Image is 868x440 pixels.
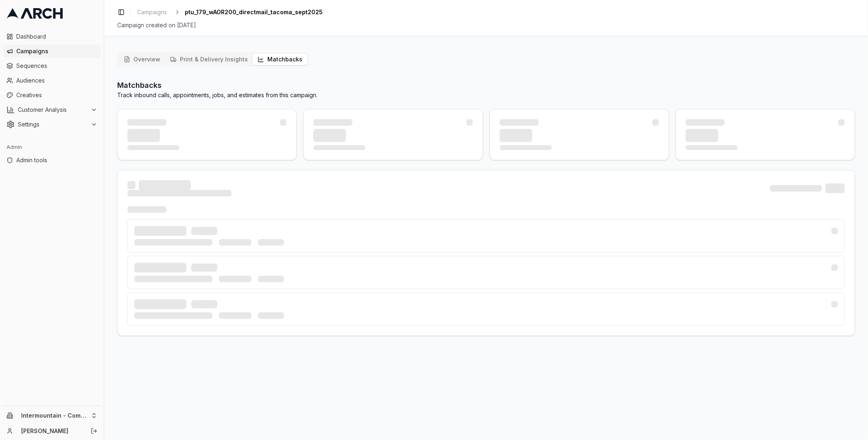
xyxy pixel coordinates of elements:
span: Dashboard [16,33,97,41]
span: ptu_179_wAOR200_directmail_tacoma_sept2025 [185,8,323,16]
span: Campaigns [137,8,167,16]
div: Campaign created on [DATE] [117,21,855,29]
a: Campaigns [134,7,170,18]
a: Admin tools [3,154,101,167]
button: Customer Analysis [3,103,101,116]
span: Admin tools [16,156,97,164]
a: Sequences [3,59,101,72]
span: Intermountain - Comfort Solutions [21,412,87,419]
a: [PERSON_NAME] [21,427,82,435]
span: Audiences [16,76,97,85]
button: Log out [88,425,100,437]
button: Settings [3,118,101,131]
a: Dashboard [3,30,101,43]
h2: Matchbacks [117,80,317,91]
button: Intermountain - Comfort Solutions [3,409,101,422]
p: Track inbound calls, appointments, jobs, and estimates from this campaign. [117,91,317,99]
a: Audiences [3,74,101,87]
span: Customer Analysis [18,106,87,114]
span: Campaigns [16,47,97,55]
a: Campaigns [3,45,101,58]
button: Print & Delivery Insights [165,54,253,65]
button: Overview [119,54,165,65]
button: Matchbacks [253,54,307,65]
nav: breadcrumb [134,7,323,18]
a: Creatives [3,89,101,102]
span: Creatives [16,91,97,99]
span: Sequences [16,62,97,70]
div: Admin [3,141,101,154]
span: Settings [18,120,87,129]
